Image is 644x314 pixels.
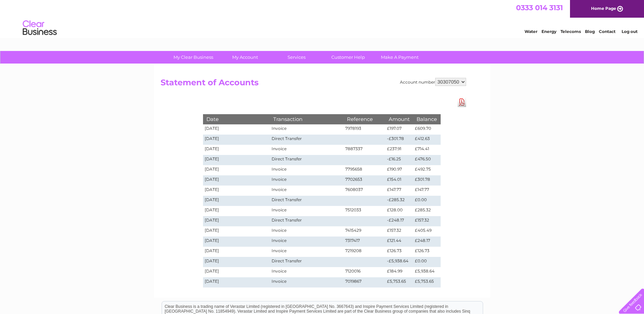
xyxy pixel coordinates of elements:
td: £147.77 [413,186,440,196]
td: [DATE] [203,206,270,216]
td: -£248.17 [385,216,413,226]
td: £5,938.64 [413,267,440,277]
a: Blog [585,29,595,34]
td: -£16.25 [385,155,413,165]
td: Invoice [270,186,343,196]
td: Invoice [270,277,343,287]
td: [DATE] [203,124,270,135]
td: Invoice [270,175,343,186]
td: Direct Transfer [270,196,343,206]
td: £492.75 [413,165,440,175]
td: -£285.32 [385,196,413,206]
td: -£301.78 [385,135,413,145]
td: £476.50 [413,155,440,165]
td: £285.32 [413,206,440,216]
a: Energy [541,29,556,34]
td: 7512033 [344,206,386,216]
th: Reference [344,114,386,124]
td: Invoice [270,237,343,247]
th: Transaction [270,114,343,124]
h2: Statement of Accounts [161,78,466,91]
a: Download Pdf [458,97,466,107]
td: Direct Transfer [270,257,343,267]
a: Log out [622,29,638,34]
td: £121.44 [385,237,413,247]
th: Date [203,114,270,124]
td: [DATE] [203,165,270,175]
td: [DATE] [203,186,270,196]
td: £412.63 [413,135,440,145]
a: Contact [599,29,615,34]
a: 0333 014 3131 [516,3,563,12]
td: 7702653 [344,175,386,186]
td: £714.41 [413,145,440,155]
td: £126.73 [413,247,440,257]
td: £0.00 [413,257,440,267]
td: [DATE] [203,226,270,237]
a: My Clear Business [165,51,221,64]
td: £184.99 [385,267,413,277]
td: £154.01 [385,175,413,186]
td: Direct Transfer [270,155,343,165]
a: Services [269,51,325,64]
a: My Account [217,51,273,64]
td: 7219208 [344,247,386,257]
td: £197.07 [385,124,413,135]
th: Amount [385,114,413,124]
td: [DATE] [203,155,270,165]
td: [DATE] [203,237,270,247]
div: Account number [400,78,466,86]
td: £126.73 [385,247,413,257]
td: 7120016 [344,267,386,277]
td: [DATE] [203,216,270,226]
td: [DATE] [203,267,270,277]
td: 7415429 [344,226,386,237]
td: Invoice [270,267,343,277]
td: [DATE] [203,145,270,155]
td: Invoice [270,145,343,155]
td: 7887337 [344,145,386,155]
td: £0.00 [413,196,440,206]
td: -£5,938.64 [385,257,413,267]
td: Invoice [270,124,343,135]
td: [DATE] [203,277,270,287]
td: Invoice [270,206,343,216]
td: Direct Transfer [270,135,343,145]
td: [DATE] [203,135,270,145]
a: Make A Payment [372,51,428,64]
td: £128.00 [385,206,413,216]
td: 7317417 [344,237,386,247]
td: 7608037 [344,186,386,196]
td: £147.77 [385,186,413,196]
td: £248.17 [413,237,440,247]
td: £405.49 [413,226,440,237]
td: £190.97 [385,165,413,175]
td: Direct Transfer [270,216,343,226]
td: 7795658 [344,165,386,175]
td: £301.78 [413,175,440,186]
td: Invoice [270,165,343,175]
td: [DATE] [203,196,270,206]
td: £157.32 [385,226,413,237]
td: [DATE] [203,247,270,257]
a: Telecoms [560,29,581,34]
td: Invoice [270,247,343,257]
img: logo.png [22,18,57,38]
td: £5,753.65 [385,277,413,287]
td: 7978193 [344,124,386,135]
td: Invoice [270,226,343,237]
a: Water [525,29,537,34]
td: £157.32 [413,216,440,226]
td: £5,753.65 [413,277,440,287]
a: Customer Help [320,51,376,64]
td: £237.91 [385,145,413,155]
div: Clear Business is a trading name of Verastar Limited (registered in [GEOGRAPHIC_DATA] No. 3667643... [162,4,483,33]
td: [DATE] [203,175,270,186]
td: £609.70 [413,124,440,135]
td: [DATE] [203,257,270,267]
td: 7019867 [344,277,386,287]
th: Balance [413,114,440,124]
